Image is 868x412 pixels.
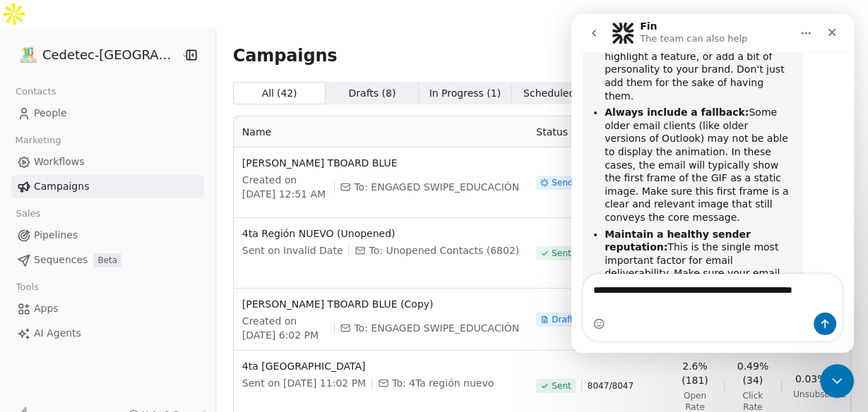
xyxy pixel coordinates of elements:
span: Workflows [34,154,85,169]
span: In Progress ( 1 ) [429,86,501,101]
span: Tools [10,277,44,298]
a: Pipelines [11,224,204,247]
span: [PERSON_NAME] TBOARD BLUE [242,156,519,170]
th: Status [528,116,669,147]
span: Unsubscribe [793,389,845,400]
span: 4ta [GEOGRAPHIC_DATA] [242,359,519,373]
span: Sales [10,203,47,224]
iframe: Intercom live chat [820,364,854,398]
span: Sent [552,380,571,392]
a: Workflows [11,150,204,174]
span: Apps [34,301,59,316]
span: People [34,106,67,121]
span: To: Unopened Contacts (6802) [369,243,519,257]
span: AI Agents [34,326,81,341]
span: Campaigns [233,45,338,65]
span: 0.49% (34) [735,359,770,387]
span: To: 4Ta región nuevo [392,376,494,390]
span: Pipelines [34,228,78,243]
span: To: ENGAGED SWIPE_EDUCACIÓN [354,321,519,335]
span: Draft [552,314,573,325]
span: Sequences [34,253,88,267]
span: Created on [DATE] 12:51 AM [242,173,328,201]
b: Maintain a healthy sender reputation: [33,214,179,239]
a: People [11,102,204,125]
span: Contacts [9,81,62,102]
textarea: Message… [12,260,271,284]
span: Sent [552,248,571,259]
span: Marketing [9,130,67,151]
a: Campaigns [11,175,204,198]
span: To: ENGAGED SWIPE_EDUCACIÓN [354,180,519,194]
li: This is the single most important factor for email deliverability. Make sure your email list is c... [33,214,220,384]
a: SequencesBeta [11,248,204,272]
span: Campaigns [34,179,89,194]
span: 2.6% (181) [677,359,712,387]
span: Sent on [DATE] 11:02 PM [242,376,366,390]
span: Beta [93,253,121,267]
button: Emoji picker [22,304,33,315]
iframe: Intercom live chat [571,14,854,353]
span: Scheduled ( 0 ) [523,86,593,101]
img: IMAGEN%2010%20A%C3%83%C2%91OS.png [20,47,37,63]
span: Created on [DATE] 6:02 PM [242,314,328,342]
th: Name [234,116,528,147]
span: Sending [552,177,586,188]
span: Sent on Invalid Date [242,243,343,257]
a: AI Agents [11,322,204,345]
span: [PERSON_NAME] TBOARD BLUE (Copy) [242,297,519,311]
a: Apps [11,297,204,320]
span: 0.03% (2) [795,372,844,386]
button: Send a message… [242,298,265,321]
span: 4ta Región NUEVO (Unopened) [242,226,519,241]
span: Cedetec-[GEOGRAPHIC_DATA] [42,46,177,64]
span: 8047 / 8047 [588,380,634,392]
button: Cedetec-[GEOGRAPHIC_DATA] [17,43,170,67]
span: Drafts ( 8 ) [348,86,396,101]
